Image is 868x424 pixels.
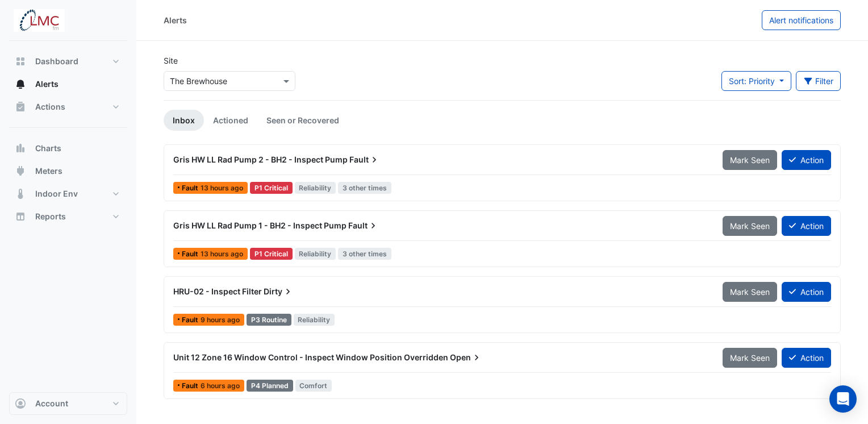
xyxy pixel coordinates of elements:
span: 3 other times [338,182,391,194]
span: Mon 18-Aug-2025 06:30 IST [201,315,240,324]
app-icon: Reports [15,211,26,222]
span: Account [35,398,68,409]
button: Action [782,150,831,170]
span: Fault [182,383,201,389]
button: Actions [9,95,127,118]
a: Seen or Recovered [257,110,348,131]
button: Mark Seen [723,282,777,302]
span: Mark Seen [730,353,770,363]
span: Fault [348,220,379,231]
span: Mon 18-Aug-2025 02:15 IST [201,184,243,192]
a: Actioned [204,110,257,131]
div: P3 Routine [247,314,291,326]
button: Account [9,392,127,415]
button: Action [782,216,831,236]
a: Inbox [164,110,204,131]
button: Mark Seen [723,348,777,368]
span: Mark Seen [730,155,770,165]
div: Alerts [164,14,187,26]
button: Action [782,348,831,368]
span: Fault [349,154,380,165]
span: Reliability [295,248,336,260]
app-icon: Indoor Env [15,188,26,199]
span: Charts [35,143,61,154]
span: Fault [182,317,201,323]
app-icon: Alerts [15,78,26,90]
span: Open [450,352,482,363]
span: Reports [35,211,66,222]
img: Company Logo [14,9,65,32]
span: Indoor Env [35,188,78,199]
span: Fault [182,185,201,192]
span: Gris HW LL Rad Pump 2 - BH2 - Inspect Pump [173,155,348,164]
app-icon: Meters [15,165,26,177]
span: Alert notifications [769,15,833,25]
button: Dashboard [9,50,127,73]
span: Dirty [264,286,294,297]
div: P1 Critical [250,182,293,194]
button: Filter [796,71,841,91]
button: Mark Seen [723,216,777,236]
button: Alert notifications [762,10,841,30]
div: Open Intercom Messenger [829,385,857,413]
button: Sort: Priority [721,71,791,91]
span: Gris HW LL Rad Pump 1 - BH2 - Inspect Pump [173,221,347,230]
span: Alerts [35,78,59,90]
div: P4 Planned [247,380,293,392]
span: Dashboard [35,56,78,67]
span: Mon 18-Aug-2025 09:15 IST [201,381,240,390]
button: Reports [9,205,127,228]
span: Reliability [294,314,335,326]
span: Reliability [295,182,336,194]
span: Unit 12 Zone 16 Window Control - Inspect Window Position Overridden [173,352,448,362]
span: Mon 18-Aug-2025 02:00 IST [201,250,243,258]
button: Mark Seen [723,150,777,170]
span: HRU-02 - Inspect Filter [173,286,262,296]
span: 3 other times [338,248,391,260]
span: Meters [35,165,62,177]
app-icon: Charts [15,143,26,154]
span: Fault [182,251,201,257]
label: Site [164,55,178,66]
span: Mark Seen [730,221,770,231]
app-icon: Dashboard [15,56,26,67]
span: Mark Seen [730,287,770,297]
div: P1 Critical [250,248,293,260]
app-icon: Actions [15,101,26,113]
button: Alerts [9,73,127,95]
span: Actions [35,101,65,113]
span: Sort: Priority [729,76,775,86]
button: Action [782,282,831,302]
button: Indoor Env [9,182,127,205]
span: Comfort [295,380,332,392]
button: Meters [9,160,127,182]
button: Charts [9,137,127,160]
